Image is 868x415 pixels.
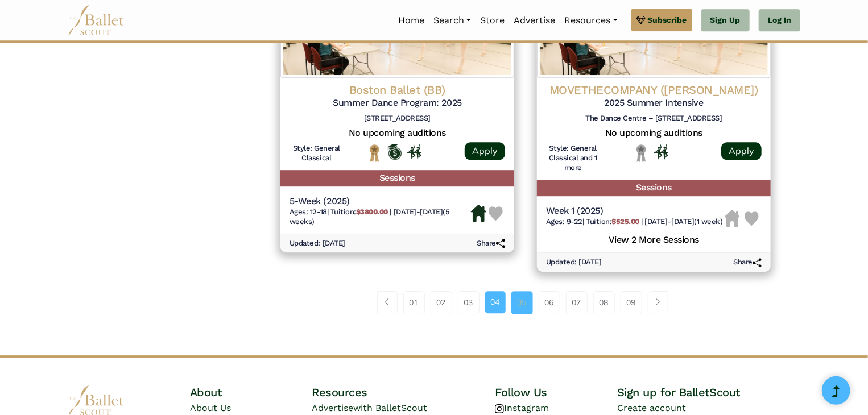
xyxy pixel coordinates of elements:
[495,385,617,400] h4: Follow Us
[458,291,480,314] a: 03
[645,217,723,226] span: [DATE]-[DATE] (1 week)
[733,258,762,267] h6: Share
[403,291,425,314] a: 01
[546,144,600,173] h6: Style: General Classical and 1 more
[407,144,421,159] img: In Person
[290,97,505,109] h5: Summer Dance Program: 2025
[566,291,588,314] a: 07
[356,208,388,216] b: $3800.00
[312,402,427,413] a: Advertisewith BalletScout
[476,9,509,32] a: Store
[290,196,471,208] h5: 5-Week (2025)
[489,206,503,221] img: Heart
[377,291,675,314] nav: Page navigation example
[546,97,762,109] h5: 2025 Summer Intensive
[617,402,686,413] a: Create account
[725,210,740,227] img: Housing Unavailable
[330,208,390,216] span: Tuition:
[546,205,723,217] h5: Week 1 (2025)
[367,144,382,161] img: National
[621,291,642,314] a: 09
[546,82,762,97] h4: MOVETHECOMPANY ([PERSON_NAME])
[485,291,506,313] a: 04
[290,208,327,216] span: Ages: 12-18
[586,217,641,226] span: Tuition:
[631,9,692,31] a: Subscribe
[654,144,668,159] img: In Person
[495,404,504,413] img: instagram logo
[290,127,505,139] h5: No upcoming auditions
[546,217,723,227] h6: | |
[353,402,427,413] span: with BalletScout
[593,291,615,314] a: 08
[387,144,402,160] img: Offers Scholarship
[495,402,549,413] a: Instagram
[537,180,771,196] h5: Sessions
[290,114,505,123] h6: [STREET_ADDRESS]
[759,9,800,32] a: Log In
[477,239,505,248] h6: Share
[539,291,560,314] a: 06
[611,217,639,226] b: $525.00
[471,205,486,222] img: Housing Available
[190,385,312,400] h4: About
[546,217,582,226] span: Ages: 9-22
[190,402,231,413] a: About Us
[290,144,344,163] h6: Style: General Classical
[636,14,646,26] img: gem.svg
[648,14,687,26] span: Subscribe
[701,9,750,32] a: Sign Up
[290,208,450,226] span: [DATE]-[DATE] (5 weeks)
[280,170,514,186] h5: Sessions
[560,9,622,32] a: Resources
[546,231,762,246] h5: View 2 More Sessions
[465,142,505,160] a: Apply
[431,291,452,314] a: 02
[290,208,471,227] h6: | |
[394,9,429,32] a: Home
[634,144,648,161] img: Local
[721,142,762,160] a: Apply
[312,385,495,400] h4: Resources
[617,385,800,400] h4: Sign up for BalletScout
[290,82,505,97] h4: Boston Ballet (BB)
[546,127,762,139] h5: No upcoming auditions
[509,9,560,32] a: Advertise
[546,258,602,267] h6: Updated: [DATE]
[745,211,759,226] img: Heart
[511,291,533,314] a: 05
[429,9,476,32] a: Search
[290,239,345,248] h6: Updated: [DATE]
[546,114,762,123] h6: The Dance Centre – [STREET_ADDRESS]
